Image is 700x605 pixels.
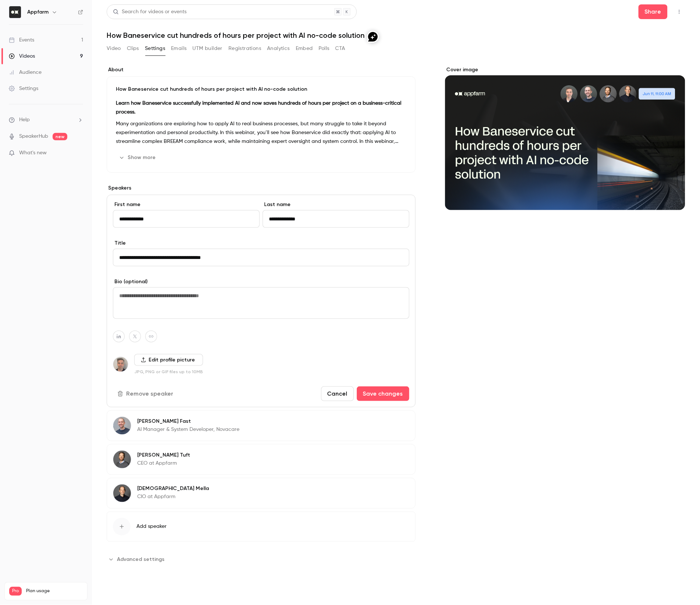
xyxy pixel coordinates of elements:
span: Add speaker [136,523,167,530]
p: AI Manager & System Developer, Novacare [137,426,239,433]
p: [PERSON_NAME] Fast [137,418,239,425]
section: Advanced settings [107,554,416,565]
img: Sigve Fast [113,417,131,435]
button: Settings [145,43,165,54]
a: SpeakerHub [19,133,48,140]
iframe: Noticeable Trigger [74,150,83,156]
p: CIO at Appfarm [137,493,209,501]
div: Events [9,36,34,44]
label: Last name [263,201,409,208]
button: Add speaker [107,512,416,542]
button: Polls [319,43,330,54]
div: Marius Tuft[PERSON_NAME] TuftCEO at Appfarm [107,444,416,475]
h6: Appfarm [27,8,49,16]
label: First name [113,201,260,208]
span: Plan usage [26,588,83,594]
button: Remove speaker [113,386,179,401]
span: What's new [19,149,47,157]
img: Alexander Guy Grønli-Raastad [113,357,128,372]
img: Marius Tuft [113,451,131,468]
label: About [107,66,416,73]
button: Embed [296,43,313,54]
p: Many organizations are exploring how to apply AI to real business processes, but many struggle to... [116,119,406,146]
label: Speakers [107,184,416,192]
div: Audience [9,69,42,76]
button: Show more [116,152,160,163]
img: Appfarm [9,6,21,18]
label: Cover image [445,66,685,73]
h1: How Baneservice cut hundreds of hours per project with AI no-code solution [107,31,685,40]
p: [DEMOGRAPHIC_DATA] Mella [137,485,209,493]
button: Emails [171,43,186,54]
p: JPG, PNG or GIF files up to 10MB [134,369,203,375]
img: Kristian Mella [113,485,131,502]
p: [PERSON_NAME] Tuft [137,451,190,459]
button: Video [107,43,121,54]
button: Save changes [357,386,409,401]
button: Registrations [228,43,261,54]
li: help-dropdown-opener [9,116,83,124]
div: Videos [9,53,35,60]
strong: Learn how Baneservice successfully implemented AI and now saves hundreds of hours per project on ... [116,101,401,115]
button: Share [639,4,668,19]
button: UTM builder [193,43,223,54]
button: Clips [127,43,139,54]
div: Sigve Fast[PERSON_NAME] FastAI Manager & System Developer, Novacare [107,410,416,441]
p: CEO at Appfarm [137,460,190,467]
span: Help [19,116,30,124]
button: Top Bar Actions [674,6,685,18]
div: Kristian Mella[DEMOGRAPHIC_DATA] MellaCIO at Appfarm [107,478,416,509]
div: Search for videos or events [113,8,186,16]
span: Pro [9,587,22,596]
button: Advanced settings [107,554,169,565]
div: Settings [9,85,38,92]
label: Edit profile picture [134,354,203,366]
label: Bio (optional) [113,278,409,285]
p: How Baneservice cut hundreds of hours per project with AI no-code solution [116,86,406,93]
button: CTA [335,43,345,54]
span: Advanced settings [117,556,164,563]
span: new [53,133,67,140]
section: Cover image [445,66,685,210]
button: Analytics [267,43,290,54]
label: Title [113,240,409,247]
button: Cancel [321,386,354,401]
